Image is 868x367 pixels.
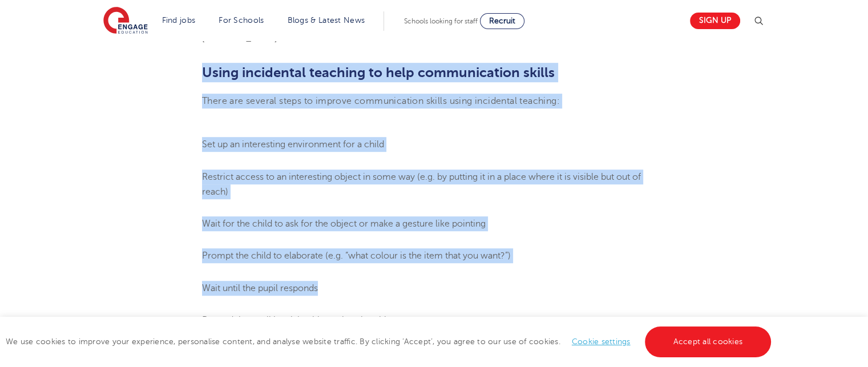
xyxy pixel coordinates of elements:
[202,18,639,43] span: , including both spoken and sign language, in some children and young people on the [MEDICAL_DATA].
[489,17,515,25] span: Recruit
[480,13,524,29] a: Recruit
[6,337,774,346] span: We use cookies to improve your experience, personalise content, and analyse website traffic. By c...
[404,17,478,25] span: Schools looking for staff
[572,337,631,346] a: Cookie settings
[645,326,772,357] a: Accept all cookies
[202,251,511,261] span: Prompt the child to elaborate (e.g. “what colour is the item that you want?”)
[202,283,318,293] span: Wait until the pupil responds
[219,16,264,25] a: For Schools
[162,16,196,25] a: Find jobs
[202,172,641,197] span: Restrict access to an interesting object in some way (e.g. by putting it in a place where it is v...
[202,139,384,150] span: Set up an interesting environment for a child
[202,96,560,106] span: There are several steps to improve communication skills using incidental teaching:
[202,63,666,82] h2: Using incidental teaching to help communication skills
[690,13,740,29] a: Sign up
[202,315,399,325] span: Reward the pupil by giving him or her the object
[202,219,486,229] span: Wait for the child to ask for the object or make a gesture like pointing
[103,7,148,35] img: Engage Education
[288,16,365,25] a: Blogs & Latest News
